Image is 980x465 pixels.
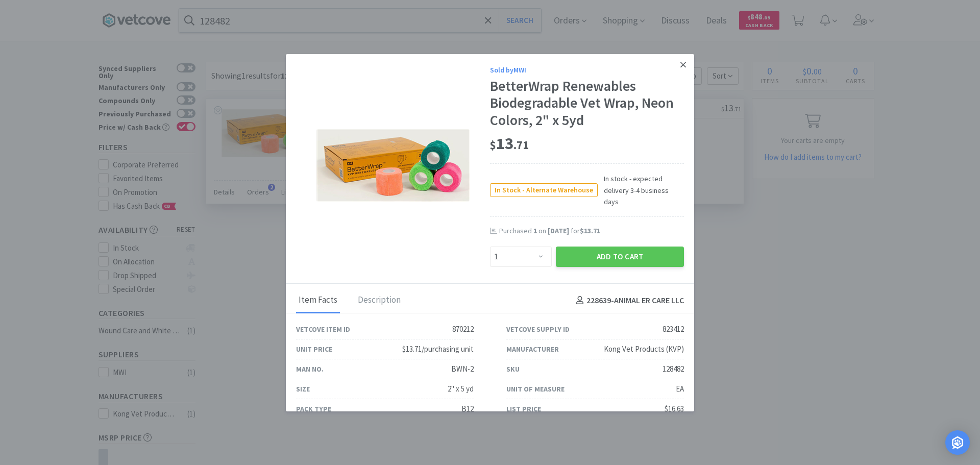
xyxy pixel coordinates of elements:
span: $ [490,138,496,152]
div: Sold by MWI [490,64,684,76]
div: List Price [506,403,541,414]
span: . 71 [513,138,529,152]
div: Vetcove Supply ID [506,324,570,335]
div: Pack Type [296,403,331,414]
div: 823412 [663,323,684,335]
div: BetterWrap Renewables Biodegradable Vet Wrap, Neon Colors, 2" x 5yd [490,78,684,129]
div: Size [296,383,310,395]
div: Vetcove Item ID [296,324,350,335]
span: 1 [533,226,537,235]
div: Kong Vet Products (KVP) [604,343,684,355]
div: SKU [506,363,520,375]
div: Description [355,288,403,313]
div: Purchased on for [499,226,684,236]
span: 13 [490,133,529,154]
div: Manufacturer [506,344,559,355]
div: EA [676,383,684,395]
div: 128482 [663,363,684,375]
div: 2" x 5 yd [448,383,474,395]
div: B12 [461,403,474,415]
span: In Stock - Alternate Warehouse [491,184,597,197]
button: Add to Cart [556,247,684,267]
div: Item Facts [296,288,340,313]
div: Man No. [296,363,324,375]
span: In stock - expected delivery 3-4 business days [598,173,684,207]
h4: 228639 - ANIMAL ER CARE LLC [572,294,684,307]
div: $16.63 [665,403,684,415]
div: Unit Price [296,344,332,355]
span: $13.71 [580,226,600,235]
div: $13.71/purchasing unit [402,343,474,355]
span: [DATE] [548,226,569,235]
img: a4b77d4fcccd4bc1bcc1b924fa0380b5_823412.png [316,129,470,202]
div: Unit of Measure [506,383,565,395]
div: Open Intercom Messenger [945,430,970,455]
div: 870212 [452,323,474,335]
div: BWN-2 [451,363,474,375]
